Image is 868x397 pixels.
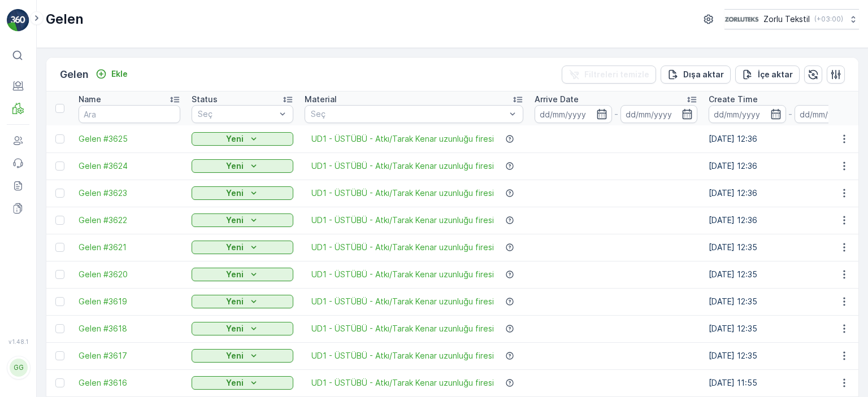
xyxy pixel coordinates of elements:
[788,107,792,121] p: -
[226,215,244,226] p: Yeni
[55,189,64,198] div: Toggle Row Selected
[192,132,293,146] button: Yeni
[192,186,293,200] button: Yeni
[79,377,180,389] a: Gelen #3616
[724,13,759,25] img: 6-1-9-3_wQBzyll.png
[7,338,29,345] span: v 1.48.1
[614,107,618,121] p: -
[683,69,724,80] p: Dışa aktar
[535,105,612,123] input: dd/mm/yyyy
[79,350,180,361] a: Gelen #3617
[709,105,786,123] input: dd/mm/yyyy
[311,187,494,199] a: UD1 - ÜSTÜBÜ - Atkı/Tarak Kenar uzunluğu firesi
[79,215,180,226] a: Gelen #3622
[311,133,494,145] a: UD1 - ÜSTÜBÜ - Atkı/Tarak Kenar uzunluğu firesi
[620,105,698,123] input: dd/mm/yyyy
[226,296,244,307] p: Yeni
[7,9,29,32] img: logo
[311,323,494,334] a: UD1 - ÜSTÜBÜ - Atkı/Tarak Kenar uzunluğu firesi
[305,94,337,105] p: Material
[661,66,731,84] button: Dışa aktar
[111,68,128,80] p: Ekle
[10,359,28,377] div: GG
[226,160,244,172] p: Yeni
[226,133,244,145] p: Yeni
[311,350,494,361] a: UD1 - ÜSTÜBÜ - Atkı/Tarak Kenar uzunluğu firesi
[79,94,101,105] p: Name
[311,160,494,172] a: UD1 - ÜSTÜBÜ - Atkı/Tarak Kenar uzunluğu firesi
[55,378,64,387] div: Toggle Row Selected
[192,322,293,335] button: Yeni
[79,296,180,307] a: Gelen #3619
[79,187,180,199] a: Gelen #3623
[55,270,64,279] div: Toggle Row Selected
[46,10,84,28] p: Gelen
[192,349,293,363] button: Yeni
[311,242,494,253] a: UD1 - ÜSTÜBÜ - Atkı/Tarak Kenar uzunluğu firesi
[226,187,244,199] p: Yeni
[192,295,293,308] button: Yeni
[192,94,218,105] p: Status
[192,213,293,227] button: Yeni
[60,67,89,82] p: Gelen
[55,297,64,306] div: Toggle Row Selected
[192,241,293,254] button: Yeni
[192,376,293,390] button: Yeni
[584,69,649,80] p: Filtreleri temizle
[79,160,180,172] a: Gelen #3624
[311,108,506,120] p: Seç
[55,351,64,360] div: Toggle Row Selected
[814,15,843,24] p: ( +03:00 )
[55,216,64,225] div: Toggle Row Selected
[535,94,579,105] p: Arrive Date
[226,377,244,389] p: Yeni
[79,269,180,280] a: Gelen #3620
[758,69,793,80] p: İçe aktar
[79,242,180,253] a: Gelen #3621
[79,105,180,123] input: Ara
[91,67,132,81] button: Ekle
[763,14,810,25] p: Zorlu Tekstil
[79,133,180,145] a: Gelen #3625
[226,269,244,280] p: Yeni
[79,323,180,334] a: Gelen #3618
[735,66,800,84] button: İçe aktar
[311,296,494,307] a: UD1 - ÜSTÜBÜ - Atkı/Tarak Kenar uzunluğu firesi
[562,66,656,84] button: Filtreleri temizle
[311,269,494,280] a: UD1 - ÜSTÜBÜ - Atkı/Tarak Kenar uzunluğu firesi
[55,134,64,143] div: Toggle Row Selected
[311,377,494,389] a: UD1 - ÜSTÜBÜ - Atkı/Tarak Kenar uzunluğu firesi
[55,162,64,171] div: Toggle Row Selected
[55,324,64,333] div: Toggle Row Selected
[226,350,244,361] p: Yeni
[226,323,244,334] p: Yeni
[226,242,244,253] p: Yeni
[7,347,29,388] button: GG
[709,94,758,105] p: Create Time
[192,268,293,281] button: Yeni
[311,215,494,226] a: UD1 - ÜSTÜBÜ - Atkı/Tarak Kenar uzunluğu firesi
[55,243,64,252] div: Toggle Row Selected
[724,9,859,29] button: Zorlu Tekstil(+03:00)
[192,159,293,173] button: Yeni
